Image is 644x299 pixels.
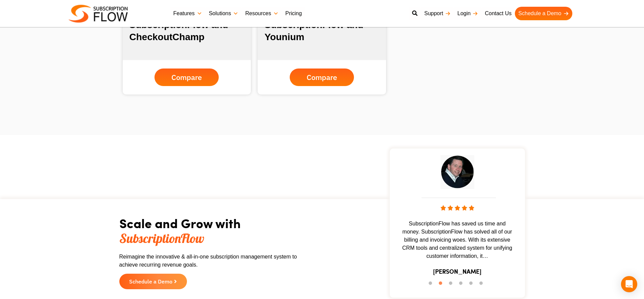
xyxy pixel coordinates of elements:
a: Support [421,7,454,20]
span: SubscriptionFlow [119,230,204,246]
img: Subscriptionflow [69,5,128,23]
a: Contact Us [481,7,515,20]
button: 1 of 6 [429,281,435,288]
a: Solutions [206,7,242,20]
a: Schedule a Demo [119,274,187,289]
h3: SubscriptionFlow and CheckoutChamp [129,19,244,43]
p: Reimagine the innovative & all-in-one subscription management system to achieve recurring revenue... [119,253,305,269]
a: Compare [154,69,219,86]
img: testimonial [440,155,474,189]
span: SubscriptionFlow has saved us time and money. SubscriptionFlow has solved all of our billing and ... [393,220,522,260]
button: 5 of 6 [469,281,476,288]
a: Features [170,7,206,20]
button: 2 of 6 [439,281,446,288]
a: Compare [290,69,354,86]
button: 4 of 6 [459,281,466,288]
a: Login [454,7,481,20]
span: Compare [307,74,337,81]
a: Schedule a Demo [515,7,572,20]
a: Pricing [282,7,305,20]
button: 3 of 6 [449,281,456,288]
h2: Scale and Grow with [119,216,305,246]
a: Resources [242,7,282,20]
div: Open Intercom Messenger [621,276,637,292]
img: stars [440,205,474,211]
h3: [PERSON_NAME] [433,267,481,276]
button: 6 of 6 [479,281,486,288]
span: Compare [171,74,202,81]
h3: SubscriptionFlow and Younium [264,19,379,43]
span: Schedule a Demo [129,279,172,284]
